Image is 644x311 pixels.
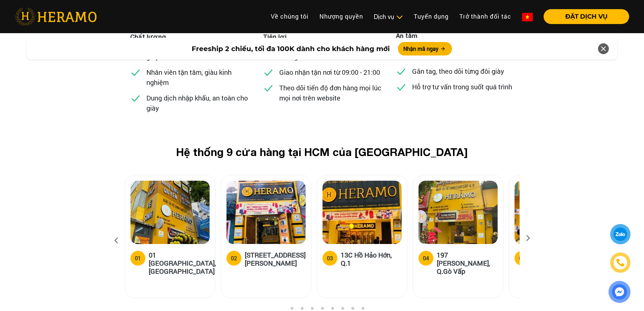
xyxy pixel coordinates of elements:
img: heramo-179b-duong-3-thang-2-phuong-11-quan-10 [515,181,594,244]
h5: 01 [GEOGRAPHIC_DATA], [GEOGRAPHIC_DATA] [149,251,216,275]
img: checked.svg [130,93,141,104]
img: subToggleIcon [396,14,403,21]
img: phone-icon [617,259,624,266]
div: 01 [135,254,141,262]
img: checked.svg [396,82,407,92]
div: 02 [231,254,237,262]
img: heramo-18a-71-nguyen-thi-minh-khai-quan-1 [226,181,306,244]
p: Dung dịch nhập khẩu, an toàn cho giày [146,93,248,113]
img: heramo-197-nguyen-van-luong [419,181,498,244]
h5: [STREET_ADDRESS][PERSON_NAME] [245,251,306,267]
button: ĐẶT DỊCH VỤ [544,9,629,24]
a: ĐẶT DỊCH VỤ [538,14,629,20]
div: 05 [519,254,525,262]
a: phone-icon [611,253,629,272]
p: Gắn tag, theo dõi từng đôi giày [412,66,504,76]
p: Giao nhận tận nơi từ 09:00 - 21:00 [279,67,380,77]
a: Nhượng quyền [314,9,368,24]
img: checked.svg [130,67,141,78]
img: checked.svg [396,66,407,77]
h5: 13C Hồ Hảo Hớn, Q.1 [341,251,402,267]
p: Nhân viên tận tâm, giàu kinh nghiệm [146,67,248,87]
div: Dịch vụ [374,12,403,21]
p: Hỗ trợ tư vấn trong suốt quá trình [412,82,512,92]
img: vn-flag.png [522,13,533,21]
img: heramo-13c-ho-hao-hon-quan-1 [323,181,402,244]
span: Freeship 2 chiều, tối đa 100K dành cho khách hàng mới [192,44,390,54]
div: 04 [423,254,429,262]
img: heramo-01-truong-son-quan-tan-binh [130,181,210,244]
img: checked.svg [263,83,274,93]
a: Tuyển dụng [408,9,454,24]
a: Về chúng tôi [265,9,314,24]
img: checked.svg [263,67,274,78]
button: Nhận mã ngay [398,42,452,55]
div: 03 [327,254,333,262]
h2: Hệ thống 9 cửa hàng tại HCM của [GEOGRAPHIC_DATA] [136,146,509,158]
img: heramo-logo.png [15,8,97,25]
h5: 197 [PERSON_NAME], Q.Gò Vấp [437,251,498,275]
p: Theo dõi tiến độ đơn hàng mọi lúc mọi nơi trên website [279,83,381,103]
a: Trở thành đối tác [454,9,517,24]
